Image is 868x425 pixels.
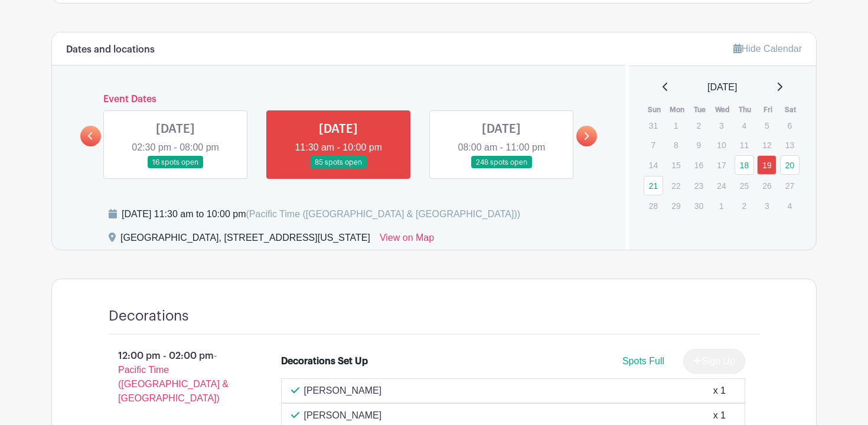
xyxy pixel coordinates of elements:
[712,136,731,154] p: 10
[644,156,663,174] p: 14
[666,116,686,135] p: 1
[780,116,800,135] p: 6
[281,354,368,368] div: Decorations Set Up
[757,197,776,215] p: 3
[757,136,776,154] p: 12
[780,176,800,195] p: 27
[712,176,731,195] p: 24
[779,104,802,116] th: Sat
[688,104,712,116] th: Tue
[689,197,709,215] p: 30
[689,176,709,195] p: 23
[666,197,686,215] p: 29
[733,44,802,54] a: Hide Calendar
[665,104,688,116] th: Mon
[735,136,754,154] p: 11
[380,231,434,250] a: View on Map
[735,116,754,135] p: 4
[304,408,382,423] p: [PERSON_NAME]
[66,44,155,55] h6: Dates and locations
[734,104,757,116] th: Thu
[712,116,731,135] p: 3
[644,116,663,135] p: 31
[666,176,686,195] p: 22
[712,197,731,215] p: 1
[757,155,776,175] a: 19
[644,136,663,154] p: 7
[304,384,382,398] p: [PERSON_NAME]
[246,209,520,219] span: (Pacific Time ([GEOGRAPHIC_DATA] & [GEOGRAPHIC_DATA]))
[120,231,370,250] div: [GEOGRAPHIC_DATA], [STREET_ADDRESS][US_STATE]
[622,356,664,366] span: Spots Full
[122,207,520,221] div: [DATE] 11:30 am to 10:00 pm
[713,384,726,398] div: x 1
[780,197,800,215] p: 4
[735,197,754,215] p: 2
[735,176,754,195] p: 25
[757,116,776,135] p: 5
[644,197,663,215] p: 28
[666,136,686,154] p: 8
[757,176,776,195] p: 26
[712,156,731,174] p: 17
[109,308,189,325] h4: Decorations
[90,344,262,410] p: 12:00 pm - 02:00 pm
[711,104,734,116] th: Wed
[101,94,576,105] h6: Event Dates
[644,176,663,195] a: 21
[689,116,709,135] p: 2
[713,408,726,423] div: x 1
[780,155,800,175] a: 20
[707,80,737,94] span: [DATE]
[643,104,666,116] th: Sun
[666,156,686,174] p: 15
[735,155,754,175] a: 18
[780,136,800,154] p: 13
[756,104,779,116] th: Fri
[689,136,709,154] p: 9
[689,156,709,174] p: 16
